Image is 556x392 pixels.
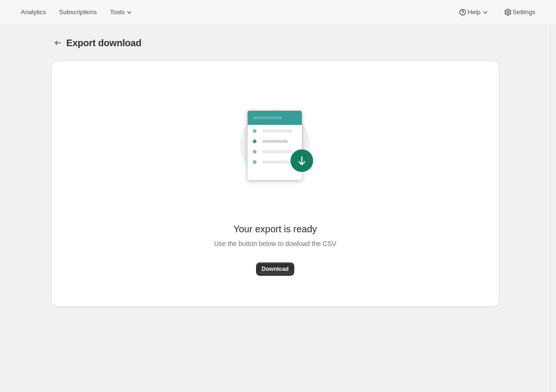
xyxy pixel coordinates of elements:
button: Tools [104,6,140,19]
button: Export download [51,36,65,49]
span: Use the button below to dowload the CSV [214,238,336,249]
button: Subscriptions [53,6,102,19]
span: Help [467,8,480,16]
span: Export download [66,38,141,48]
button: Settings [498,6,541,19]
button: Download [256,262,294,276]
button: Analytics [15,6,51,19]
span: Settings [513,8,535,16]
span: Your export is ready [233,223,317,235]
button: Help [452,6,495,19]
span: Subscriptions [59,8,97,16]
span: Download [262,265,289,273]
span: Tools [110,8,124,16]
span: Analytics [21,8,46,16]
